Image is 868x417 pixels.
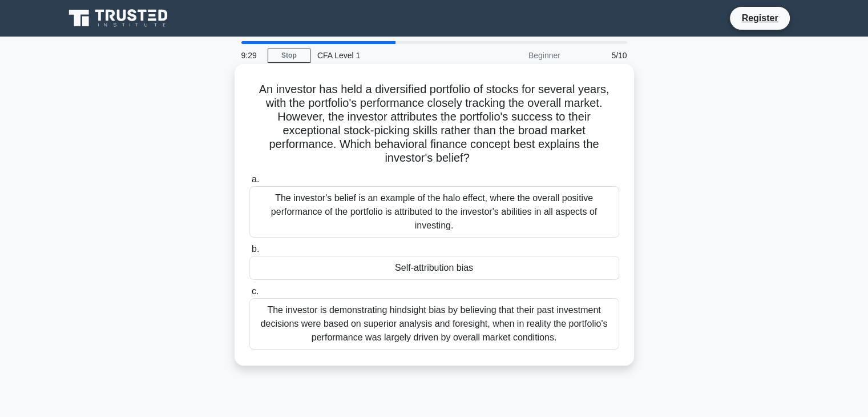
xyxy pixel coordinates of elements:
div: 5/10 [567,44,634,67]
div: Self-attribution bias [249,256,619,280]
span: a. [252,174,259,184]
div: 9:29 [235,44,268,67]
div: Beginner [467,44,567,67]
a: Register [734,11,785,25]
div: The investor's belief is an example of the halo effect, where the overall positive performance of... [249,186,619,238]
span: b. [252,244,259,254]
div: The investor is demonstrating hindsight bias by believing that their past investment decisions we... [249,298,619,350]
h5: An investor has held a diversified portfolio of stocks for several years, with the portfolio's pe... [248,82,620,166]
span: c. [252,286,259,296]
a: Stop [268,49,310,63]
div: CFA Level 1 [310,44,467,67]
